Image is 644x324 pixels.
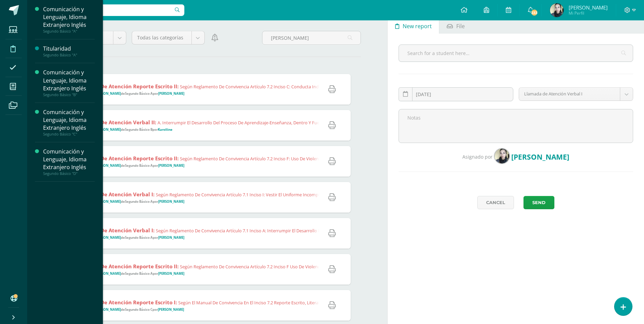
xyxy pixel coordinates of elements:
[77,155,179,162] strong: Llamada de Atención Reporte Escrito II:
[178,300,500,306] span: Según el manual de convivencia en el inciso 7.2 Reporte Escrito, Literal f " Uso de violencia fís...
[77,191,154,198] strong: Llamada de Atención Verbal I:
[77,307,184,312] span: Asignado a de por
[95,91,121,96] strong: [PERSON_NAME]
[158,120,393,126] span: a. Interrumpir el desarrollo del proceso de aprendizaje-enseñanza, dentro y fuera del aula y/o de...
[43,171,95,176] div: Segundo Básico "D"
[137,31,186,44] span: Todas las categorías
[180,264,463,270] span: Según reglamento de convivencia artículo 7.2 inciso f Uso de violencia física y/o verbal contra a...
[43,53,95,57] div: Segundo Básico "A"
[43,148,95,171] div: Comunicación y Lenguaje, Idioma Extranjero Inglés
[77,235,184,240] span: Asignado a de por
[125,127,152,132] strong: Segundo Básico B
[43,148,95,176] a: Comunicación y Lenguaje, Idioma Extranjero InglésSegundo Básico "D"
[511,152,569,162] span: [PERSON_NAME]
[462,154,493,160] span: Asignado por
[77,271,184,276] span: Asignado a de por
[95,127,121,132] strong: [PERSON_NAME]
[43,29,95,34] div: Segundo Básico "A"
[43,5,95,29] div: Comunicación y Lenguaje, Idioma Extranjero Inglés
[156,228,497,234] span: Según reglamento de convivencia artículo 7.1 inciso A: Interrumpir el desarrollo del proceso de e...
[158,91,184,96] strong: [PERSON_NAME]
[125,235,153,240] strong: Segundo Básico A
[77,199,184,204] span: Asignado a de por
[388,17,439,34] a: New report
[95,163,121,168] strong: [PERSON_NAME]
[439,17,472,34] a: File
[125,271,153,276] strong: Segundo Básico A
[77,299,177,306] strong: Llamada de Atención Reporte Escrito I:
[43,5,95,34] a: Comunicación y Lenguaje, Idioma Extranjero InglésSegundo Básico "A"
[477,196,514,209] a: Cancel
[43,45,95,53] div: Titularidad
[95,271,121,276] strong: [PERSON_NAME]
[524,88,615,101] span: Llamada de Atención Verbal I
[43,92,95,97] div: Segundo Básico "B"
[43,69,95,97] a: Comunicación y Lenguaje, Idioma Extranjero InglésSegundo Básico "B"
[569,10,608,16] span: Mi Perfil
[77,127,172,132] span: Asignado a de por
[158,235,184,240] strong: [PERSON_NAME]
[77,163,184,168] span: Asignado a de por
[180,84,543,90] span: Según reglamento de convivencia artículo 7.2 inciso C: Conducta indebida en el desarrollo o activ...
[180,156,464,162] span: Según reglamento de convivencia artículo 7.2 inciso f: Uso de violencia física y/o verbal contra ...
[43,108,95,137] a: Comunicación y Lenguaje, Idioma Extranjero InglésSegundo Básico "C"
[262,31,361,44] input: Search for report here
[95,235,121,240] strong: [PERSON_NAME]
[43,45,95,57] a: TitularidadSegundo Básico "A"
[77,263,179,270] strong: Llamada de Atención Reporte Escrito II:
[125,199,153,204] strong: Segundo Básico A
[158,199,184,204] strong: [PERSON_NAME]
[158,127,172,132] strong: Karolline
[523,196,554,209] button: Send
[456,18,465,34] span: File
[569,4,608,11] span: [PERSON_NAME]
[77,227,154,234] strong: Llamada de Atención Verbal I:
[156,192,420,198] span: Según reglamento de convivencia artículo 7.1 inciso i: Vestir el uniforme incompleto y/o portar p...
[43,108,95,132] div: Comunicación y Lenguaje, Idioma Extranjero Inglés
[550,3,564,17] img: 464bce3dffee38d2bb2667354865907a.png
[519,88,633,101] a: Llamada de Atención Verbal I
[403,18,432,34] span: New report
[399,88,513,101] input: Fecha de ocurrencia
[77,91,184,96] span: Asignado a de por
[132,31,204,44] a: Todas las categorías
[158,307,184,312] strong: [PERSON_NAME]
[43,132,95,137] div: Segundo Básico "C"
[158,271,184,276] strong: [PERSON_NAME]
[399,45,633,61] input: Search for a student here…
[125,163,153,168] strong: Segundo Básico A
[95,199,121,204] strong: [PERSON_NAME]
[77,119,156,126] strong: Llamada de Atención Verbal II:
[158,163,184,168] strong: [PERSON_NAME]
[77,83,179,90] strong: Llamada de Atención Reporte Escrito II:
[531,9,538,16] span: 233
[32,4,184,16] input: Search a user…
[125,307,152,312] strong: Segundo Básico C
[494,148,510,164] img: 464bce3dffee38d2bb2667354865907a.png
[95,307,121,312] strong: [PERSON_NAME]
[125,91,153,96] strong: Segundo Básico A
[43,69,95,92] div: Comunicación y Lenguaje, Idioma Extranjero Inglés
